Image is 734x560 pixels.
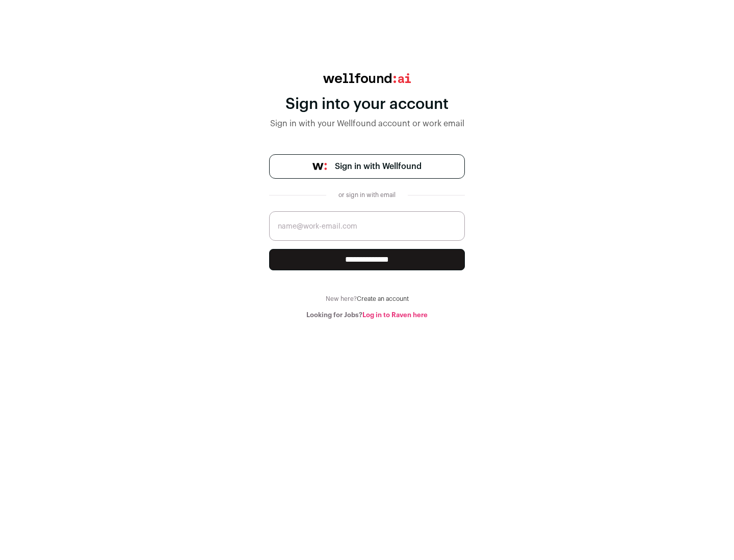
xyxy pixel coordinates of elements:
[269,118,465,130] div: Sign in with your Wellfound account or work email
[269,311,465,319] div: Looking for Jobs?
[269,295,465,303] div: New here?
[269,154,465,179] a: Sign in with Wellfound
[269,211,465,241] input: name@work-email.com
[335,160,422,173] span: Sign in with Wellfound
[357,296,409,302] a: Create an account
[334,191,400,199] div: or sign in with email
[323,73,411,83] img: wellfound:ai
[312,163,327,170] img: wellfound-symbol-flush-black-fb3c872781a75f747ccb3a119075da62bfe97bd399995f84a933054e44a575c4.png
[362,312,428,318] a: Log in to Raven here
[269,95,465,114] div: Sign into your account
